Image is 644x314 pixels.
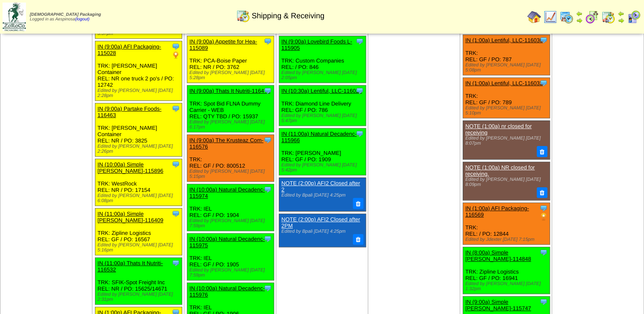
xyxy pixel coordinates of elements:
img: Tooltip [355,86,364,95]
a: IN (1:00a) AFI Packaging-116569 [465,205,529,218]
img: Tooltip [172,209,180,218]
div: Edited by [PERSON_NAME] [DATE] 5:47pm [281,113,366,123]
a: IN (10:00a) Simple [PERSON_NAME]-115896 [97,161,163,174]
img: Tooltip [263,234,272,243]
div: Edited by [PERSON_NAME] [DATE] 2:31pm [97,292,182,302]
div: Edited by [PERSON_NAME] [DATE] 6:08pm [97,193,182,203]
div: TRK: Diamond Line Delivery REL: GF / PO: 786 [279,86,366,126]
a: NOTE (1:00a) NR closed for receiving. [465,164,535,177]
img: Tooltip [539,79,548,87]
img: Tooltip [539,36,548,44]
div: Edited by [PERSON_NAME] [DATE] 7:59pm [189,268,274,278]
a: IN (9:00a) Thats It Nutriti-116473 [189,88,270,94]
button: Delete Note [353,198,364,209]
a: IN (9:00a) Appetite for Hea-115089 [189,38,257,51]
div: TRK: WestRock REL: NR / PO: 17154 [95,159,182,206]
a: IN (10:00a) Natural Decadenc-115975 [189,236,265,248]
div: Edited by [PERSON_NAME] [DATE] 2:05pm [281,70,366,80]
img: calendarinout.gif [236,9,250,23]
img: Tooltip [172,104,180,113]
div: TRK: [PERSON_NAME] REL: GF / PO: 1909 [279,128,366,175]
div: TRK: REL: GF / PO: 789 [463,78,550,118]
div: TRK: [PERSON_NAME] Container REL: NR one truck 2 po's / PO: 12742 [95,41,182,101]
a: IN (11:00a) Simple [PERSON_NAME]-116409 [97,211,163,223]
button: Delete Note [353,234,364,245]
img: PO [172,51,180,59]
img: Tooltip [539,248,548,257]
a: IN (10:00a) Natural Decadenc-115976 [189,285,265,298]
span: Logged in as Aespinosa [30,12,101,22]
img: Tooltip [539,204,548,212]
a: NOTE (2:00p) AFI2 Closed after 2PM [281,216,360,229]
a: IN (11:00a) Natural Decadenc-115966 [281,131,357,143]
img: Tooltip [355,129,364,138]
button: Delete Note [537,146,548,157]
img: calendarcustomer.gif [627,10,641,24]
a: IN (9:00a) Simple [PERSON_NAME]-115747 [465,299,531,311]
div: Edited by [PERSON_NAME] [DATE] 5:28pm [189,70,274,80]
img: arrowleft.gif [618,10,624,17]
div: Edited by [PERSON_NAME] [DATE] 1:32pm [465,281,550,291]
span: [DEMOGRAPHIC_DATA] Packaging [30,12,101,17]
img: calendarprod.gif [560,10,573,24]
a: NOTE (1:00a) nr closed for receiving [465,123,532,136]
a: IN (10:00a) Natural Decadenc-115974 [189,186,265,199]
div: Edited by [PERSON_NAME] [DATE] 2:28pm [97,88,182,98]
img: zoroco-logo-small.webp [3,3,26,31]
a: IN (9:00a) The Krusteaz Com-116576 [189,137,263,150]
a: IN (9:00a) Lovebird Foods L-115905 [281,38,352,51]
div: Edited by [PERSON_NAME] [DATE] 7:59pm [189,218,274,228]
a: IN (11:00a) Thats It Nutriti-116532 [97,260,163,273]
img: Tooltip [172,42,180,51]
div: TRK: REL: GF / PO: 787 [463,35,550,75]
div: TRK: Zipline Logistics REL: GF / PO: 16567 [95,208,182,255]
button: Delete Note [537,187,548,198]
div: Edited by [PERSON_NAME] [DATE] 8:09pm [465,177,547,187]
img: arrowleft.gif [576,10,583,17]
img: Tooltip [263,86,272,95]
div: Edited by [PERSON_NAME] [DATE] 5:42pm [281,163,366,173]
div: Edited by [PERSON_NAME] [DATE] 5:08pm [465,63,550,73]
img: line_graph.gif [544,10,557,24]
img: calendarinout.gif [601,10,615,24]
img: Tooltip [172,160,180,168]
img: PO [539,212,548,221]
img: Tooltip [263,37,272,46]
img: Tooltip [263,136,272,144]
a: IN (10:30a) Lentiful, LLC-116029 [281,88,362,94]
a: (logout) [75,17,89,22]
div: Edited by Bpali [DATE] 4:25pm [281,193,363,198]
a: IN (9:00a) Partake Foods-116463 [97,106,161,118]
a: IN (1:00a) Lentiful, LLC-116032 [465,80,543,86]
div: Edited by [PERSON_NAME] [DATE] 2:26pm [97,144,182,154]
img: arrowright.gif [576,17,583,24]
span: Shipping & Receiving [252,11,324,20]
a: NOTE (2:00p) AFI2 Closed after 2 [281,180,360,193]
div: Edited by [PERSON_NAME] [DATE] 5:15pm [189,169,274,179]
div: TRK: Zipline Logistics REL: GF / PO: 16941 [463,247,550,294]
img: calendarblend.gif [585,10,599,24]
div: TRK: REL: / PO: 12844 [463,203,550,245]
div: TRK: REL: GF / PO: 800512 [187,135,274,182]
div: TRK: SFIK-Spot Freight Inc REL: NR / PO: 15625/14671 [95,258,182,305]
img: home.gif [527,10,541,24]
a: IN (1:00a) Lentiful, LLC-116030 [465,37,543,43]
div: TRK: IEL REL: GF / PO: 1905 [187,234,274,280]
img: Tooltip [355,37,364,46]
img: arrowright.gif [618,17,624,24]
div: Edited by [PERSON_NAME] [DATE] 6:17pm [189,120,274,130]
div: TRK: Custom Companies REL: / PO: 846 [279,36,366,83]
div: TRK: IEL REL: GF / PO: 1904 [187,184,274,231]
img: Tooltip [263,284,272,292]
div: Edited by [PERSON_NAME] [DATE] 5:10pm [465,106,550,116]
div: TRK: Spot Bid FLNA Dummy Carrier - WEB REL: QTY TBD / PO: 15937 [187,86,274,132]
a: IN (9:00a) AFI Packaging-115028 [97,43,161,56]
div: Edited by [PERSON_NAME] [DATE] 5:16pm [97,243,182,253]
div: Edited by Jdexter [DATE] 7:15pm [465,237,550,242]
div: Edited by [PERSON_NAME] [DATE] 8:07pm [465,136,547,146]
div: TRK: PCA-Boise Paper REL: NR / PO: 3762 [187,36,274,83]
img: Tooltip [539,297,548,306]
a: IN (8:00a) Simple [PERSON_NAME]-114848 [465,249,531,262]
img: Tooltip [172,259,180,267]
div: TRK: [PERSON_NAME] Container REL: NR / PO: 3825 [95,103,182,157]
